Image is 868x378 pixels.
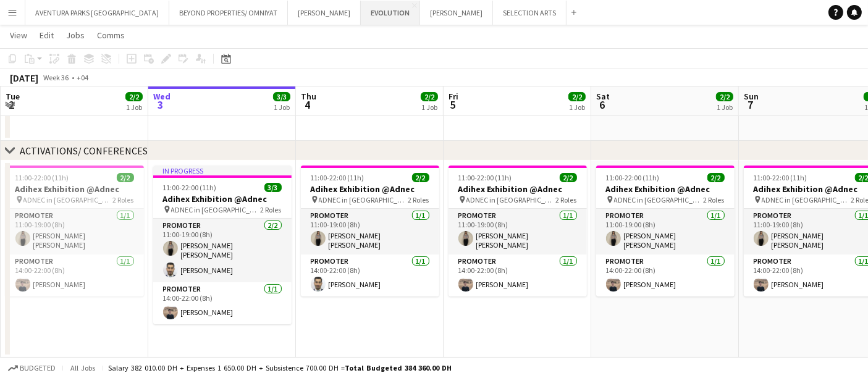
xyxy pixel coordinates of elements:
app-card-role: Promoter1/114:00-22:00 (8h)[PERSON_NAME] [596,254,735,296]
app-job-card: 11:00-22:00 (11h)2/2Adihex Exhibition @Adnec ADNEC in [GEOGRAPHIC_DATA]2 RolesPromoter1/111:00-19... [596,166,735,296]
span: 11:00-22:00 (11h) [754,173,807,182]
app-card-role: Promoter1/111:00-19:00 (8h)[PERSON_NAME] [PERSON_NAME] [6,209,144,254]
span: Thu [301,91,316,102]
h3: Adihex Exhibition @Adnec [153,193,292,204]
span: Budgeted [20,364,56,372]
span: 3/3 [273,92,290,101]
span: ADNEC in [GEOGRAPHIC_DATA] [614,195,704,204]
span: 11:00-22:00 (11h) [458,173,512,182]
span: 11:00-22:00 (11h) [606,173,660,182]
div: 1 Job [569,103,585,112]
span: Wed [153,91,171,102]
app-job-card: 11:00-22:00 (11h)2/2Adihex Exhibition @Adnec ADNEC in [GEOGRAPHIC_DATA]2 RolesPromoter1/111:00-19... [449,166,587,296]
span: 2/2 [716,92,733,101]
span: Tue [6,91,20,102]
a: Jobs [61,27,90,43]
span: 11:00-22:00 (11h) [311,173,364,182]
a: Comms [92,27,130,43]
button: BEYOND PROPERTIES/ OMNIYAT [169,1,288,25]
span: Week 36 [41,73,72,82]
span: Comms [97,30,125,41]
span: 4 [299,98,316,112]
span: Edit [40,30,54,41]
button: SELECTION ARTS [493,1,567,25]
h3: Adihex Exhibition @Adnec [596,183,735,195]
div: 1 Job [126,103,142,112]
span: Total Budgeted 384 360.00 DH [345,363,452,372]
a: View [5,27,32,43]
span: 3 [151,98,171,112]
span: Sat [596,91,610,102]
span: All jobs [68,363,98,372]
button: EVOLUTION [361,1,420,25]
app-job-card: 11:00-22:00 (11h)2/2Adihex Exhibition @Adnec ADNEC in [GEOGRAPHIC_DATA]2 RolesPromoter1/111:00-19... [301,166,439,296]
h3: Adihex Exhibition @Adnec [6,183,144,195]
app-card-role: Promoter2/211:00-19:00 (8h)[PERSON_NAME] [PERSON_NAME][PERSON_NAME] [153,219,292,282]
span: 2/2 [707,173,725,182]
span: 2/2 [568,92,586,101]
span: 2 Roles [408,195,429,204]
span: ADNEC in [GEOGRAPHIC_DATA] [466,195,556,204]
div: [DATE] [10,72,38,84]
span: 2 [4,98,20,112]
div: In progress [153,166,292,175]
span: Fri [449,91,458,102]
span: 2/2 [412,173,429,182]
div: 1 Job [274,103,290,112]
div: +04 [77,73,88,82]
div: 1 Job [421,103,437,112]
span: 11:00-22:00 (11h) [163,183,217,192]
span: 2/2 [125,92,143,101]
button: [PERSON_NAME] [288,1,361,25]
span: 11:00-22:00 (11h) [15,173,69,182]
span: 2 Roles [261,205,282,214]
app-card-role: Promoter1/114:00-22:00 (8h)[PERSON_NAME] [6,254,144,296]
button: AVENTURA PARKS [GEOGRAPHIC_DATA] [25,1,169,25]
app-card-role: Promoter1/111:00-19:00 (8h)[PERSON_NAME] [PERSON_NAME] [596,209,735,254]
span: 2/2 [117,173,134,182]
h3: Adihex Exhibition @Adnec [301,183,439,195]
span: 2 Roles [113,195,134,204]
span: ADNEC in [GEOGRAPHIC_DATA] [171,205,261,214]
app-card-role: Promoter1/111:00-19:00 (8h)[PERSON_NAME] [PERSON_NAME] [301,209,439,254]
span: 2 Roles [556,195,577,204]
app-card-role: Promoter1/114:00-22:00 (8h)[PERSON_NAME] [301,254,439,296]
app-card-role: Promoter1/111:00-19:00 (8h)[PERSON_NAME] [PERSON_NAME] [449,209,587,254]
a: Edit [35,27,59,43]
span: 2 Roles [704,195,725,204]
span: ADNEC in [GEOGRAPHIC_DATA] [23,195,113,204]
app-card-role: Promoter1/114:00-22:00 (8h)[PERSON_NAME] [449,254,587,296]
span: 3/3 [264,183,282,192]
h3: Adihex Exhibition @Adnec [449,183,587,195]
span: ADNEC in [GEOGRAPHIC_DATA] [319,195,408,204]
div: 1 Job [717,103,733,112]
app-job-card: 11:00-22:00 (11h)2/2Adihex Exhibition @Adnec ADNEC in [GEOGRAPHIC_DATA]2 RolesPromoter1/111:00-19... [6,166,144,296]
div: ACTIVATIONS/ CONFERENCES [20,145,148,157]
div: Salary 382 010.00 DH + Expenses 1 650.00 DH + Subsistence 700.00 DH = [108,363,452,372]
span: 2/2 [421,92,438,101]
span: ADNEC in [GEOGRAPHIC_DATA] [762,195,851,204]
app-card-role: Promoter1/114:00-22:00 (8h)[PERSON_NAME] [153,282,292,324]
span: 5 [447,98,458,112]
span: View [10,30,27,41]
button: Budgeted [6,361,57,375]
span: 2/2 [560,173,577,182]
span: 6 [594,98,610,112]
span: 7 [742,98,759,112]
button: [PERSON_NAME] [420,1,493,25]
span: Jobs [66,30,85,41]
app-job-card: In progress11:00-22:00 (11h)3/3Adihex Exhibition @Adnec ADNEC in [GEOGRAPHIC_DATA]2 RolesPromoter... [153,166,292,324]
span: Sun [744,91,759,102]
